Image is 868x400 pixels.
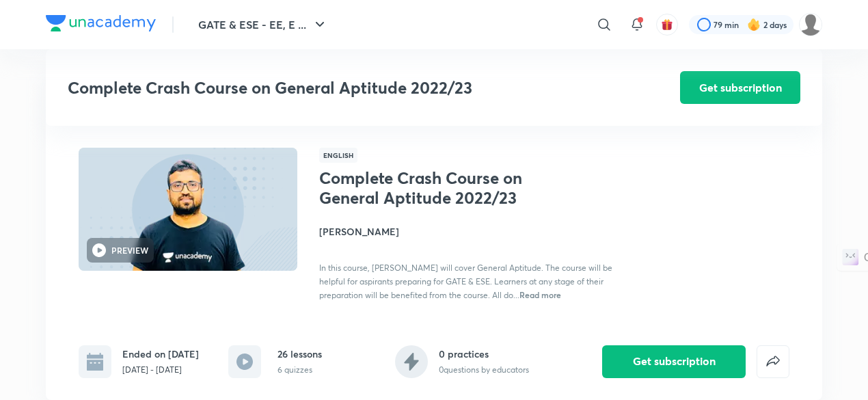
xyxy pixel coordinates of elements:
p: 0 questions by educators [439,364,529,376]
a: Company Logo [46,15,156,35]
h6: PREVIEW [111,244,148,256]
h6: 26 lessons [277,347,322,361]
h4: [PERSON_NAME] [319,224,625,239]
button: false [757,345,789,378]
h3: Complete Crash Course on General Aptitude 2022/23 [68,78,603,98]
p: [DATE] - [DATE] [122,364,199,376]
img: avatar [661,18,673,31]
img: streak [747,18,761,31]
h6: 0 practices [439,347,529,361]
img: Thumbnail [77,146,299,272]
button: Get subscription [602,345,746,378]
button: GATE & ESE - EE, E ... [190,11,336,38]
span: English [319,148,357,163]
button: avatar [656,14,678,36]
span: Read more [519,289,561,300]
img: Company Logo [46,15,156,31]
p: 6 quizzes [277,364,322,376]
button: Get subscription [680,71,800,104]
span: In this course, [PERSON_NAME] will cover General Aptitude. The course will be helpful for aspiran... [319,263,612,300]
h1: Complete Crash Course on General Aptitude 2022/23 [319,168,543,208]
img: yash Singh [799,13,822,36]
h6: Ended on [DATE] [122,347,199,361]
